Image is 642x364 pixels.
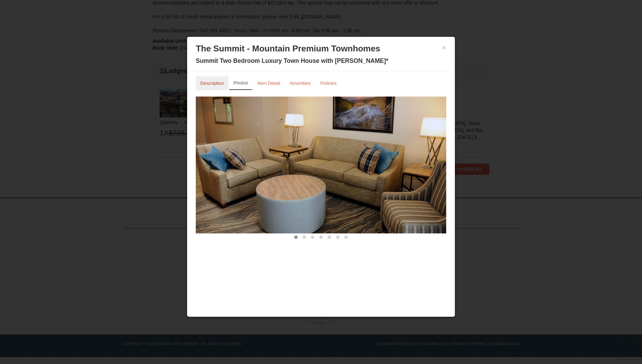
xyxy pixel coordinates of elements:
[316,76,341,90] a: Policies
[285,76,315,90] a: Amenities
[196,43,446,54] h3: The Summit - Mountain Premium Townhomes
[229,76,252,90] a: Photos
[196,76,228,90] a: Description
[233,80,248,85] small: Photos
[196,97,446,233] img: 18876286-210-139419b0.png
[320,81,337,86] small: Policies
[253,76,284,90] a: Item Detail
[257,81,280,86] small: Item Detail
[196,57,446,64] h4: Summit Two Bedroom Luxury Town House with [PERSON_NAME]*
[200,81,224,86] small: Description
[290,81,311,86] small: Amenities
[442,44,446,51] button: ×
